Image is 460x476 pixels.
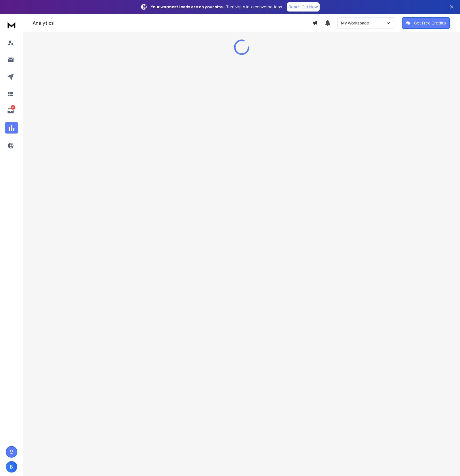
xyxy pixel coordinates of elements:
[402,17,450,29] button: Get Free Credits
[33,20,312,26] h1: Analytics
[341,20,371,26] p: My Workspace
[289,4,318,10] p: Reach Out Now
[151,4,282,10] p: – Turn visits into conversations
[6,20,17,30] img: logo
[414,20,446,26] p: Get Free Credits
[11,105,15,110] p: 8
[6,461,17,473] button: B
[5,105,16,117] a: 8
[287,2,320,12] a: Reach Out Now
[151,4,223,9] strong: Your warmest leads are on your site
